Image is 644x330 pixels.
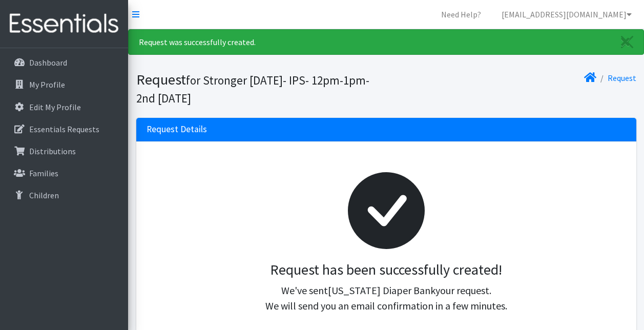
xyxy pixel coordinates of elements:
[136,73,369,106] small: for Stronger [DATE]- IPS- 12pm-1pm- 2nd [DATE]
[4,7,124,41] img: HumanEssentials
[611,30,643,54] a: Close
[4,74,124,95] a: My Profile
[147,124,207,135] h3: Request Details
[608,73,636,83] a: Request
[4,97,124,117] a: Edit My Profile
[155,261,618,279] h3: Request has been successfully created!
[4,163,124,183] a: Families
[29,190,59,200] p: Children
[155,283,618,314] p: We've sent your request. We will send you an email confirmation in a few minutes.
[4,52,124,73] a: Dashboard
[128,29,644,55] div: Request was successfully created.
[29,102,81,112] p: Edit My Profile
[29,124,99,134] p: Essentials Requests
[29,168,58,178] p: Families
[4,119,124,139] a: Essentials Requests
[328,284,435,297] span: [US_STATE] Diaper Bank
[433,4,489,25] a: Need Help?
[29,57,67,68] p: Dashboard
[136,71,383,106] h1: Request
[29,146,76,156] p: Distributions
[29,79,65,90] p: My Profile
[493,4,640,25] a: [EMAIL_ADDRESS][DOMAIN_NAME]
[4,185,124,205] a: Children
[4,141,124,161] a: Distributions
